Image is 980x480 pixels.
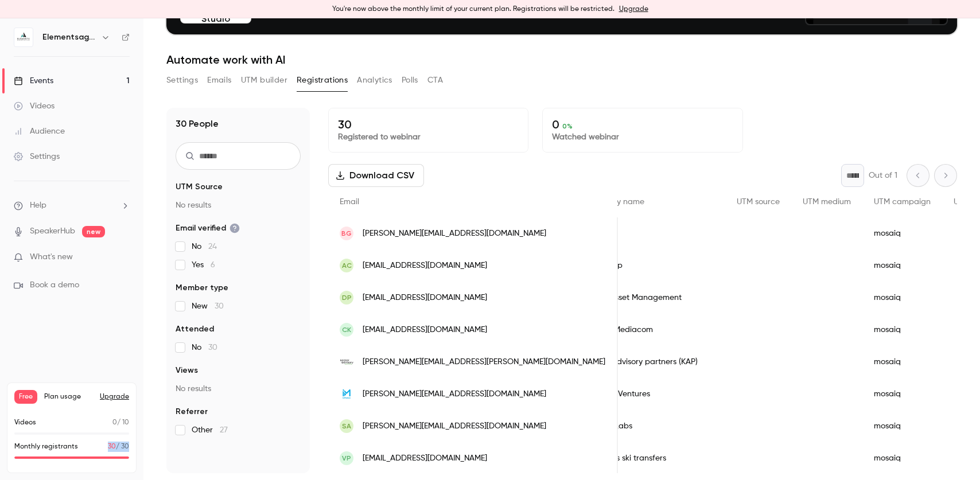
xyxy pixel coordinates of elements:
button: Emails [207,71,231,89]
div: EssenceMediacom [573,314,725,346]
span: [EMAIL_ADDRESS][DOMAIN_NAME] [363,292,487,304]
span: New [192,301,224,312]
button: Registrations [297,71,348,89]
div: mosaiq [862,442,942,474]
div: Videos [14,100,55,112]
div: mosaiq [862,282,942,314]
span: 6 [211,261,215,269]
span: new [82,226,105,237]
span: Plan usage [44,392,93,401]
span: UTM source [737,198,780,206]
span: What's new [30,251,73,263]
span: BG [341,228,352,239]
span: 0 % [562,122,573,130]
a: Upgrade [619,5,648,14]
span: DP [342,292,352,303]
img: kantaradvisory.com [340,355,353,369]
span: No [192,241,217,252]
span: UTM medium [803,198,851,206]
h1: 30 People [176,117,219,131]
li: help-dropdown-opener [14,200,130,212]
a: SpeakerHub [30,225,75,237]
div: mosaiq [862,346,942,378]
div: mosaiq [862,410,942,442]
button: Settings [166,71,198,89]
div: mosaiq [862,249,942,282]
p: 0 [552,118,733,131]
span: Free [14,390,37,404]
span: [EMAIL_ADDRESS][DOMAIN_NAME] [363,452,487,465]
button: CTA [427,71,443,89]
p: Monthly registrants [14,442,78,452]
img: Elementsagents [14,28,33,46]
iframe: Noticeable Trigger [116,252,130,263]
span: [PERSON_NAME][EMAIL_ADDRESS][DOMAIN_NAME] [363,228,546,240]
span: Book a demo [30,279,79,291]
button: UTM builder [241,71,287,89]
span: 30 [108,443,116,450]
p: 30 [338,118,519,131]
p: Watched webinar [552,131,733,143]
span: No [192,342,217,353]
span: Email verified [176,223,240,234]
span: Help [30,200,46,212]
p: Videos [14,417,36,428]
div: mosaiq [862,314,942,346]
span: Email [340,198,359,206]
span: 30 [215,302,224,310]
span: Member type [176,282,228,294]
div: mosaiq [862,378,942,410]
div: MosaiQ Labs [573,410,725,442]
div: Apera Asset Management [573,282,725,314]
button: Enter Studio [180,1,251,24]
span: [EMAIL_ADDRESS][DOMAIN_NAME] [363,260,487,272]
span: CK [342,325,351,335]
span: Other [192,424,228,436]
span: SA [342,421,351,431]
span: Referrer [176,406,208,417]
span: UTM campaign [874,198,931,206]
div: InstaDeep [573,249,725,282]
div: Events [14,75,53,87]
span: UTM Source [176,181,223,193]
span: Views [176,365,198,376]
p: No results [176,200,301,211]
span: [EMAIL_ADDRESS][DOMAIN_NAME] [363,324,487,336]
p: No results [176,383,301,395]
span: [PERSON_NAME][EMAIL_ADDRESS][PERSON_NAME][DOMAIN_NAME] [363,356,605,368]
span: 24 [208,243,217,251]
h6: Elementsagents [42,32,96,43]
span: [PERSON_NAME][EMAIL_ADDRESS][DOMAIN_NAME] [363,388,546,400]
div: Audience [14,126,65,137]
p: Out of 1 [869,170,897,181]
span: [PERSON_NAME][EMAIL_ADDRESS][DOMAIN_NAME] [363,420,546,432]
img: inmotionventures.com [340,387,353,401]
button: Polls [402,71,418,89]
span: Attended [176,323,214,335]
div: Settings [14,151,60,162]
div: Alps2Alps ski transfers [573,442,725,474]
span: VP [342,453,351,463]
p: / 10 [112,417,129,428]
span: AC [342,260,352,271]
h1: Automate work with AI [166,53,957,67]
span: 27 [220,426,228,434]
span: Yes [192,259,215,271]
button: Download CSV [328,164,424,187]
section: facet-groups [176,181,301,436]
div: InMotion Ventures [573,378,725,410]
button: Analytics [357,71,392,89]
div: beqom [573,217,725,249]
p: / 30 [108,442,129,452]
span: 30 [208,344,217,352]
span: 0 [112,419,117,426]
div: Kantar advisory partners (KAP) [573,346,725,378]
button: Upgrade [100,392,129,401]
div: mosaiq [862,217,942,249]
p: Registered to webinar [338,131,519,143]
